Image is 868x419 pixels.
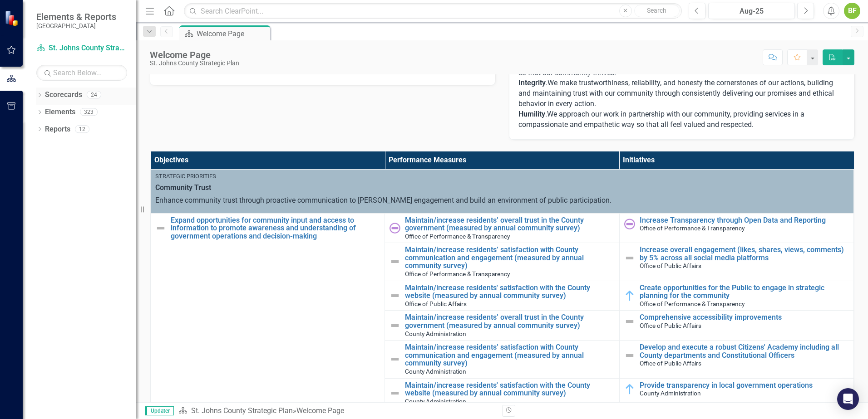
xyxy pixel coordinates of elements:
span: We approach our work in partnership with our community, providing services in a compassionate and... [518,110,804,129]
td: Double-Click to Edit Right Click for Context Menu [619,341,853,378]
span: County Administration [640,390,701,397]
a: St. Johns County Strategic Plan [36,43,127,54]
img: Not Defined [624,350,635,361]
span: Office of Performance & Transparency [640,300,745,307]
div: Open Intercom Messenger [837,388,859,410]
img: Not Defined [624,253,635,263]
strong: Humility [518,110,545,118]
input: Search ClearPoint... [184,3,682,19]
img: Not Defined [390,290,400,301]
img: Not Defined [624,316,635,327]
a: Provide transparency in local government operations [640,381,849,390]
div: Welcome Page [296,406,344,415]
a: Maintain/increase residents’ satisfaction with County communication and engagement (measured by a... [405,343,614,367]
a: Develop and execute a robust Citizens' Academy including all County departments and Constitutiona... [640,343,849,359]
img: In Progress [624,290,635,301]
span: We are prudent and accountable stewards of our financial and physical resources so that our commu... [518,58,845,77]
button: Search [634,5,680,17]
td: Double-Click to Edit Right Click for Context Menu [385,281,619,311]
a: Maintain/increase residents' satisfaction with the County website (measured by annual community s... [405,284,614,300]
img: Not Started [390,223,400,234]
div: 12 [75,125,89,133]
small: [GEOGRAPHIC_DATA] [36,22,116,29]
div: St. Johns County Strategic Plan [150,60,239,67]
div: Aug-25 [711,6,792,17]
td: Double-Click to Edit Right Click for Context Menu [619,213,853,243]
td: Double-Click to Edit Right Click for Context Menu [385,341,619,378]
a: Elements [45,107,75,117]
div: Strategic Priorities [155,172,849,180]
a: Increase overall engagement (likes, shares, views, comments) by 5% across all social media platforms [640,246,849,262]
span: Office of Performance & Transparency [405,233,510,240]
span: Enhance community trust through proactive communication to [PERSON_NAME] engagement and build an ... [155,196,612,205]
span: Community Trust [155,183,849,193]
a: St. Johns County Strategic Plan [191,406,293,415]
img: Not Defined [390,320,400,331]
img: In Progress [624,384,635,395]
div: Welcome Page [197,28,268,39]
span: Office of Performance & Transparency [405,270,510,278]
span: . [518,110,547,118]
a: Comprehensive accessibility improvements [640,313,849,322]
img: Not Defined [390,354,400,365]
div: » [178,406,495,416]
a: Scorecards [45,90,82,100]
img: Not Defined [390,388,400,399]
span: Office of Public Affairs [640,360,701,367]
span: Search [647,7,666,14]
a: Maintain/increase residents' satisfaction with the County website (measured by annual community s... [405,381,614,397]
td: Double-Click to Edit Right Click for Context Menu [385,243,619,281]
span: Elements & Reports [36,11,116,22]
span: Office of Public Affairs [405,300,467,307]
span: County Administration [405,368,466,375]
td: Double-Click to Edit Right Click for Context Menu [619,311,853,341]
td: Double-Click to Edit Right Click for Context Menu [385,213,619,243]
a: Maintain/increase residents’ satisfaction with County communication and engagement (measured by a... [405,246,614,270]
span: Office of Performance & Transparency [640,224,745,232]
td: Double-Click to Edit Right Click for Context Menu [385,378,619,408]
div: Welcome Page [150,50,239,60]
span: . [518,78,547,87]
div: 24 [87,91,101,99]
input: Search Below... [36,65,127,81]
button: BF [844,3,860,19]
a: Increase Transparency through Open Data and Reporting [640,216,849,224]
td: Double-Click to Edit Right Click for Context Menu [619,243,853,281]
a: Maintain/increase residents’ overall trust in the County government (measured by annual community... [405,216,614,232]
img: Not Defined [390,256,400,267]
a: Maintain/increase residents’ overall trust in the County government (measured by annual community... [405,313,614,329]
button: Aug-25 [708,3,795,19]
td: Double-Click to Edit Right Click for Context Menu [619,378,853,408]
strong: Integrity [518,78,546,87]
a: Create opportunities for the Public to engage in strategic planning for the community [640,284,849,300]
span: Office of Public Affairs [640,322,701,329]
img: Not Started [624,219,635,229]
td: Double-Click to Edit Right Click for Context Menu [385,311,619,341]
div: 323 [80,108,98,116]
img: Not Defined [155,223,166,234]
img: ClearPoint Strategy [5,10,21,26]
span: Office of Public Affairs [640,262,701,269]
td: Double-Click to Edit Right Click for Context Menu [619,281,853,311]
span: We make trustworthiness, reliability, and honesty the cornerstones of our actions, building and m... [518,78,834,108]
span: County Administration [405,398,466,405]
span: Updater [145,406,174,415]
span: County Administration [405,330,466,337]
a: Reports [45,124,70,135]
a: Expand opportunities for community input and access to information to promote awareness and under... [171,216,380,240]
